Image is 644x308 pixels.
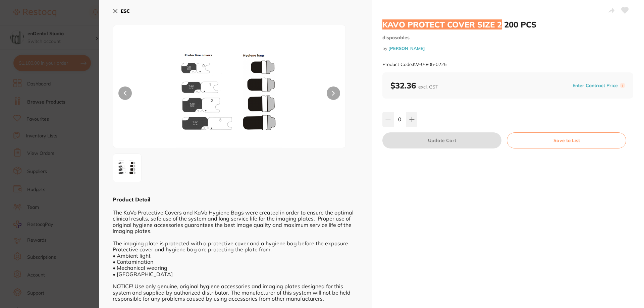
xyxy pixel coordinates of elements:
[390,80,438,90] b: $32.36
[382,62,446,67] small: Product Code: KV-0-805-0225
[382,132,501,148] button: Update Cart
[113,5,130,17] button: ESC
[121,8,130,14] b: ESC
[115,156,139,180] img: cyBpbWFnZS5wbmc
[571,82,620,89] button: Enter Contract Price
[382,35,633,41] small: disposables
[113,196,150,203] b: Product Detail
[382,46,633,51] small: by
[418,84,438,90] span: excl. GST
[507,132,626,148] button: Save to List
[620,83,625,88] label: i
[388,46,425,51] a: [PERSON_NAME]
[160,42,299,148] img: cyBpbWFnZS5wbmc
[382,19,633,29] h2: KAVO PROTECT COVER SIZE 2 200 PCS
